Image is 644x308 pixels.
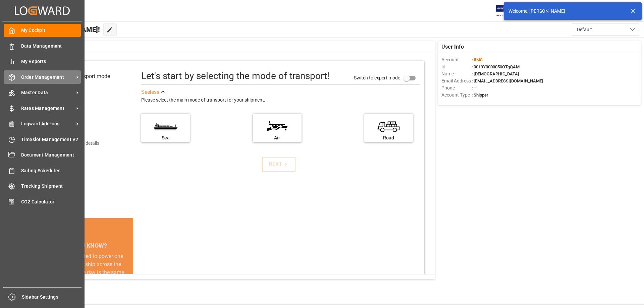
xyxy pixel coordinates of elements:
[4,195,81,208] a: CO2 Calculator
[472,64,520,69] span: : 0019Y0000050OTgQAM
[21,27,81,34] span: My Cockpit
[21,120,74,127] span: Logward Add-ons
[21,105,74,112] span: Rates Management
[4,39,81,52] a: Data Management
[141,69,329,83] div: Let's start by selecting the mode of transport!
[21,89,74,96] span: Master Data
[354,75,400,80] span: Switch to expert mode
[496,5,519,17] img: Exertis%20JAM%20-%20Email%20Logo.jpg_1722504956.jpg
[472,78,543,83] span: : [EMAIL_ADDRESS][DOMAIN_NAME]
[472,93,488,98] span: : Shipper
[4,148,81,162] a: Document Management
[262,157,296,172] button: NEXT
[21,151,81,159] span: Document Management
[441,63,472,70] span: Id
[21,74,74,81] span: Order Management
[21,136,81,143] span: Timeslot Management V2
[21,167,81,174] span: Sailing Schedules
[4,133,81,146] a: Timeslot Management V2
[44,252,125,301] div: The energy needed to power one large container ship across the ocean in a single day is the same ...
[4,24,81,37] a: My Cockpit
[21,183,81,190] span: Tracking Shipment
[441,77,472,84] span: Email Address
[141,96,420,104] div: Please select the main mode of transport for your shipment.
[577,26,592,33] span: Default
[441,84,472,91] span: Phone
[441,91,472,99] span: Account Type
[141,88,159,96] div: See less
[4,55,81,68] a: My Reports
[4,180,81,193] a: Tracking Shipment
[22,294,82,301] span: Sidebar Settings
[145,134,186,141] div: Sea
[441,70,472,77] span: Name
[508,8,624,15] div: Welcome, [PERSON_NAME]
[21,43,81,50] span: Data Management
[256,134,298,141] div: Air
[472,71,519,76] span: : [DEMOGRAPHIC_DATA]
[472,57,483,62] span: :
[28,23,100,36] span: Hello [PERSON_NAME]!
[4,164,81,177] a: Sailing Schedules
[473,57,483,62] span: JIMS
[269,160,289,168] div: NEXT
[572,23,639,36] button: open menu
[21,198,81,205] span: CO2 Calculator
[441,56,472,63] span: Account
[472,85,477,90] span: : —
[36,238,133,252] div: DID YOU KNOW?
[441,43,464,51] span: User Info
[21,58,81,65] span: My Reports
[368,134,410,141] div: Road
